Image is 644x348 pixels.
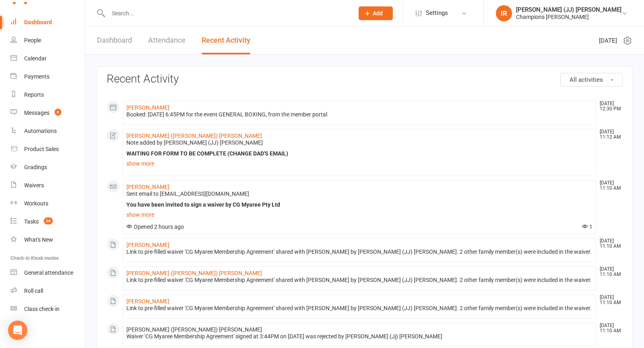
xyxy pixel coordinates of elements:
a: show more [126,158,592,169]
button: All activities [560,73,623,87]
a: Gradings [10,158,85,176]
a: Tasks 26 [10,213,85,231]
span: [PERSON_NAME] ([PERSON_NAME]) [PERSON_NAME] [126,326,262,333]
div: Workouts [24,200,48,207]
div: IR [496,5,512,21]
span: Settings [426,4,448,22]
a: [PERSON_NAME] [126,242,169,248]
div: [PERSON_NAME] (JJ) [PERSON_NAME] [516,6,621,13]
div: Champions [PERSON_NAME] [516,13,621,21]
span: 26 [44,217,53,224]
a: Roll call [10,282,85,300]
time: [DATE] 11:10 AM [596,295,622,305]
span: [DATE] [599,36,617,46]
div: Product Sales [24,146,59,152]
div: Class check-in [24,306,60,312]
div: WAITING FOR FORM TO BE COMPLETE (CHANGE DAD'S EMAIL) [126,150,592,157]
div: Reports [24,91,44,98]
time: [DATE] 11:10 AM [596,238,622,249]
span: Opened 2 hours ago [126,224,184,230]
a: [PERSON_NAME] [126,184,169,190]
button: Add [359,6,393,20]
div: Link to pre-filled waiver 'CG Myaree Membership Agreement' shared with [PERSON_NAME] by [PERSON_N... [126,249,592,255]
a: Class kiosk mode [10,300,85,318]
a: Calendar [10,50,85,68]
a: Automations [10,122,85,140]
a: Recent Activity [202,27,250,54]
div: Note added by [PERSON_NAME] (JJ) [PERSON_NAME] [126,139,592,146]
div: Link to pre-filled waiver 'CG Myaree Membership Agreement' shared with [PERSON_NAME] by [PERSON_N... [126,277,592,284]
a: [PERSON_NAME] ([PERSON_NAME]) [PERSON_NAME] [126,270,262,276]
div: Waiver 'CG Myaree Membership Agreement' signed at 3:44PM on [DATE] was rejected by [PERSON_NAME] ... [126,333,592,340]
div: Waivers [24,182,44,188]
a: Waivers [10,176,85,195]
a: Workouts [10,195,85,213]
div: Tasks [24,218,39,225]
a: Product Sales [10,140,85,158]
a: [PERSON_NAME] [126,298,169,304]
div: What's New [24,236,53,243]
input: Search... [106,8,348,19]
div: Automations [24,128,57,134]
a: [PERSON_NAME] ([PERSON_NAME]) [PERSON_NAME] [126,133,262,139]
a: Messages 6 [10,104,85,122]
div: You have been invited to sign a waiver by CG Myaree Pty Ltd [126,201,592,208]
div: General attendance [24,269,73,276]
a: Dashboard [10,13,85,31]
span: Sent email to [EMAIL_ADDRESS][DOMAIN_NAME] [126,191,249,197]
span: All activities [570,76,603,83]
a: Dashboard [97,27,132,54]
div: Calendar [24,55,47,62]
a: General attendance kiosk mode [10,264,85,282]
span: Add [373,10,383,17]
div: Dashboard [24,19,52,25]
time: [DATE] 12:30 PM [596,101,622,112]
div: People [24,37,41,43]
a: show more [126,209,592,220]
a: People [10,31,85,50]
div: Gradings [24,164,47,170]
span: 1 [582,224,592,230]
a: [PERSON_NAME] [126,104,169,111]
time: [DATE] 11:10 AM [596,180,622,191]
time: [DATE] 11:12 AM [596,129,622,140]
a: Attendance [148,27,186,54]
div: Booked: [DATE] 6:45PM for the event GENERAL BOXING, from the member portal [126,111,592,118]
div: Open Intercom Messenger [8,321,27,340]
a: Reports [10,86,85,104]
div: Link to pre-filled waiver 'CG Myaree Membership Agreement' shared with [PERSON_NAME] by [PERSON_N... [126,305,592,312]
h3: Recent Activity [107,73,623,85]
a: Payments [10,68,85,86]
time: [DATE] 11:10 AM [596,323,622,333]
div: Messages [24,110,50,116]
div: Roll call [24,288,43,294]
span: 6 [55,109,61,116]
div: Payments [24,73,50,80]
a: What's New [10,231,85,249]
time: [DATE] 11:10 AM [596,267,622,277]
